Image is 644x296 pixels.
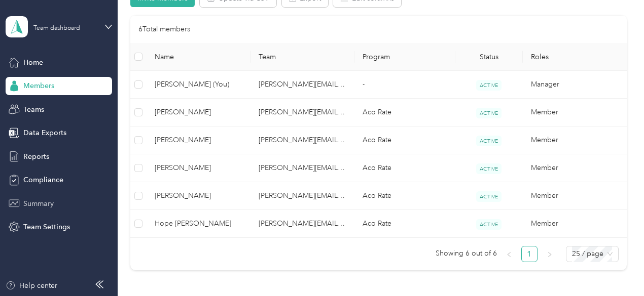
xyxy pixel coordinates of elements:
span: Data Exports [23,128,66,138]
span: 25 / page [572,246,613,262]
span: Reports [23,151,49,162]
span: [PERSON_NAME] [155,135,242,146]
td: Aco Rate [354,182,455,210]
span: ACTIVE [476,136,502,146]
span: [PERSON_NAME] (You) [155,79,242,90]
span: Name [155,53,242,61]
th: Status [455,43,523,71]
span: [PERSON_NAME] [155,162,242,174]
button: Help center [6,280,57,291]
span: Showing 6 out of 6 [436,246,497,261]
button: left [501,246,517,262]
td: Aco Rate [354,210,455,238]
p: 6 Total members [138,24,190,35]
div: Team dashboard [33,25,80,31]
span: [PERSON_NAME] [155,190,242,201]
td: Aco Rate [354,126,455,154]
td: Aco Rate [354,99,455,126]
span: left [506,251,512,258]
td: loree.yee@crossmark.com [251,99,354,126]
span: Compliance [23,175,63,185]
td: Catherine A. Castillo [147,99,251,126]
td: loree.yee@crossmark.com [251,210,354,238]
span: ACTIVE [476,219,502,230]
span: right [547,251,553,258]
td: Manager [523,71,627,99]
span: ACTIVE [476,191,502,202]
td: Member [523,126,627,154]
th: Roles [523,43,627,71]
span: Hope [PERSON_NAME] [155,218,242,229]
td: Hope A. Mills [147,210,251,238]
span: ACTIVE [476,108,502,118]
li: Previous Page [501,246,517,262]
span: [PERSON_NAME] [155,107,242,118]
td: loree.yee@crossmark.com [251,182,354,210]
td: - [354,71,455,99]
td: Member [523,182,627,210]
div: Page Size [566,246,619,262]
span: Teams [23,104,44,115]
span: ACTIVE [476,80,502,91]
td: Loree Yee (You) [147,71,251,99]
th: Program [354,43,455,71]
td: Member [523,99,627,126]
span: ACTIVE [476,163,502,174]
td: Ruby A. Massey [147,126,251,154]
td: loree.yee@crossmark.com [251,126,354,154]
li: Next Page [542,246,558,262]
span: Team Settings [23,222,70,232]
td: loree.yee@crossmark.com [251,71,354,99]
iframe: Everlance-gr Chat Button Frame [587,239,644,296]
span: Summary [23,198,54,209]
td: Teon T. Dunkley [147,182,251,210]
th: Name [147,43,251,71]
td: Aco Rate [354,154,455,182]
span: Members [23,80,54,91]
td: Member [523,210,627,238]
a: 1 [522,246,537,262]
button: right [542,246,558,262]
td: Terry L. Priest [147,154,251,182]
td: Member [523,154,627,182]
th: Team [251,43,354,71]
td: loree.yee@crossmark.com [251,154,354,182]
span: Home [23,57,43,68]
li: 1 [521,246,538,262]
